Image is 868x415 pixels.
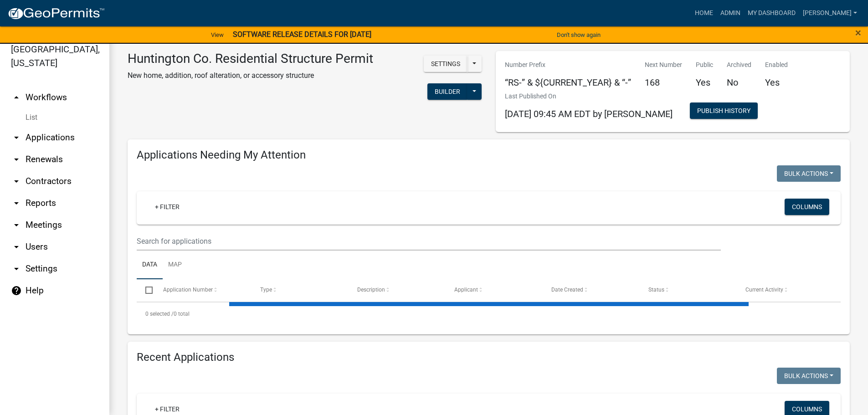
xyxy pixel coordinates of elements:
[640,279,737,301] datatable-header-cell: Status
[737,279,834,301] datatable-header-cell: Current Activity
[505,92,673,101] p: Last Published On
[137,149,841,162] h4: Applications Needing My Attention
[251,279,348,301] datatable-header-cell: Type
[137,251,163,280] a: Data
[137,232,721,251] input: Search for applications
[690,108,758,115] wm-modal-confirm: Workflow Publish History
[855,27,861,38] button: Close
[11,198,22,209] i: arrow_drop_down
[765,77,788,88] h5: Yes
[207,27,227,42] a: View
[727,60,751,70] p: Archived
[645,77,682,88] h5: 168
[349,279,446,301] datatable-header-cell: Description
[427,83,467,100] button: Builder
[128,70,373,81] p: New home, addition, roof alteration, or accessory structure
[799,5,861,22] a: [PERSON_NAME]
[148,199,187,215] a: + Filter
[128,51,373,67] h3: Huntington Co. Residential Structure Permit
[11,154,22,165] i: arrow_drop_down
[11,92,22,103] i: arrow_drop_up
[145,311,174,317] span: 0 selected /
[454,287,478,293] span: Applicant
[446,279,543,301] datatable-header-cell: Applicant
[11,176,22,187] i: arrow_drop_down
[648,287,664,293] span: Status
[717,5,744,22] a: Admin
[163,287,213,293] span: Application Number
[505,77,631,88] h5: “RS-” & ${CURRENT_YEAR} & “-”
[744,5,799,22] a: My Dashboard
[137,279,154,301] datatable-header-cell: Select
[777,368,841,384] button: Bulk Actions
[11,241,22,252] i: arrow_drop_down
[645,60,682,70] p: Next Number
[696,60,713,70] p: Public
[11,263,22,274] i: arrow_drop_down
[11,285,22,296] i: help
[727,77,751,88] h5: No
[505,60,631,70] p: Number Prefix
[260,287,272,293] span: Type
[855,26,861,39] span: ×
[785,199,829,215] button: Columns
[551,287,583,293] span: Date Created
[543,279,640,301] datatable-header-cell: Date Created
[691,5,717,22] a: Home
[357,287,385,293] span: Description
[137,302,841,325] div: 0 total
[424,56,467,72] button: Settings
[137,351,841,364] h4: Recent Applications
[745,287,783,293] span: Current Activity
[696,77,713,88] h5: Yes
[154,279,251,301] datatable-header-cell: Application Number
[690,102,758,119] button: Publish History
[505,108,673,119] span: [DATE] 09:45 AM EDT by [PERSON_NAME]
[777,165,841,182] button: Bulk Actions
[233,30,371,39] strong: SOFTWARE RELEASE DETAILS FOR [DATE]
[11,132,22,143] i: arrow_drop_down
[11,220,22,231] i: arrow_drop_down
[765,60,788,70] p: Enabled
[163,251,187,280] a: Map
[553,27,604,42] button: Don't show again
